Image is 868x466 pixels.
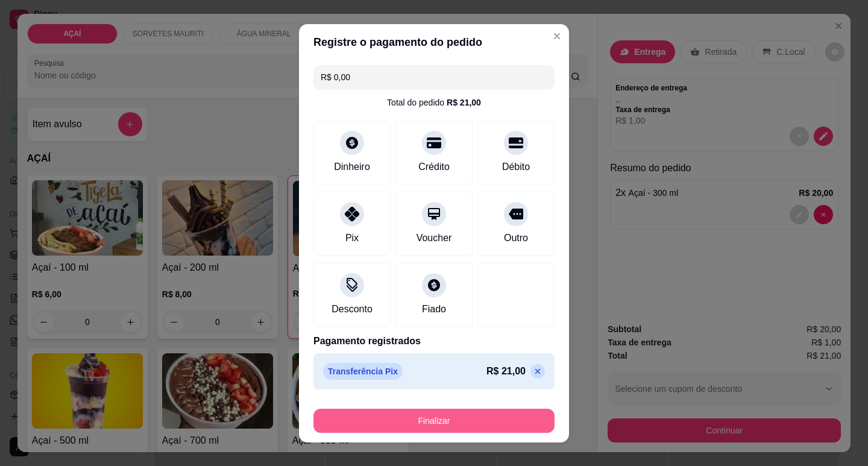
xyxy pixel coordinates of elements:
div: Outro [504,231,528,245]
div: Fiado [422,302,446,316]
div: Dinheiro [334,160,370,174]
button: Close [547,27,567,46]
div: R$ 21,00 [447,96,481,109]
p: R$ 21,00 [486,364,526,379]
div: Desconto [332,302,373,316]
div: Crédito [418,160,450,174]
div: Pix [345,231,359,245]
input: Ex.: hambúrguer de cordeiro [321,65,547,89]
p: Pagamento registrados [313,334,555,348]
div: Total do pedido [387,96,481,109]
div: Débito [502,160,530,174]
header: Registre o pagamento do pedido [299,24,569,60]
p: Transferência Pix [323,363,403,380]
button: Finalizar [313,409,555,433]
div: Voucher [417,231,452,245]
